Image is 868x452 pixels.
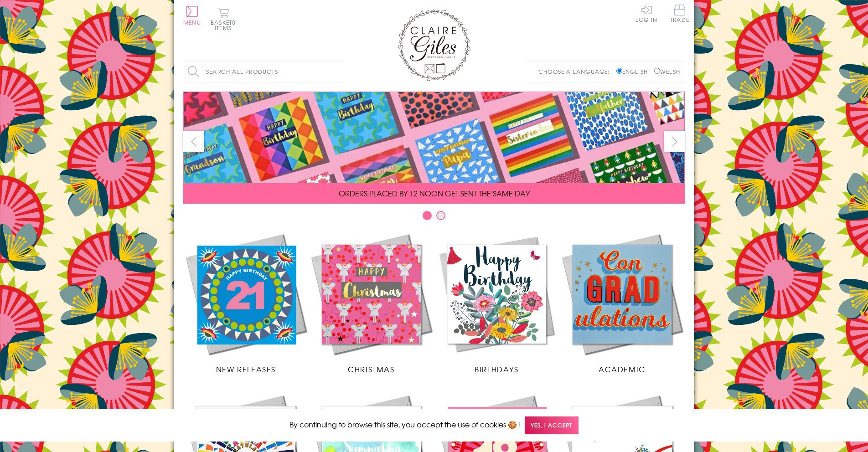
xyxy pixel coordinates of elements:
button: next [664,131,685,152]
a: New Releases [183,231,309,375]
span: Menu [183,18,201,26]
span: Yes, I accept [525,416,579,434]
button: prev [183,131,204,152]
input: Search [334,62,343,82]
button: Carousel Page 1 (Current Slide) [423,211,432,220]
span: Christmas [348,364,394,375]
button: Basket0 items [211,7,236,31]
input: English [616,68,622,74]
button: Menu [183,6,201,25]
span: Birthdays [475,364,518,375]
img: Claire Giles Greetings Cards [398,9,470,81]
button: Carousel Page 2 [436,211,445,220]
span: 0 items [215,18,236,32]
input: Welsh [654,68,660,74]
span: ORDERS PLACED BY 12 NOON GET SENT THE SAME DAY [339,188,530,199]
span: Academic [599,364,646,375]
label: English [616,67,652,76]
div: Carousel Pagination [183,211,685,225]
a: Birthdays [434,231,559,375]
span: New Releases [216,364,276,375]
p: Choose a language: [538,67,615,76]
a: Christmas [309,231,434,375]
span: Trade [670,5,689,22]
a: Log In [635,5,657,22]
a: Academic [559,231,685,375]
a: Trade [670,5,689,24]
label: Welsh [654,67,680,76]
input: Search all products [183,62,343,82]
